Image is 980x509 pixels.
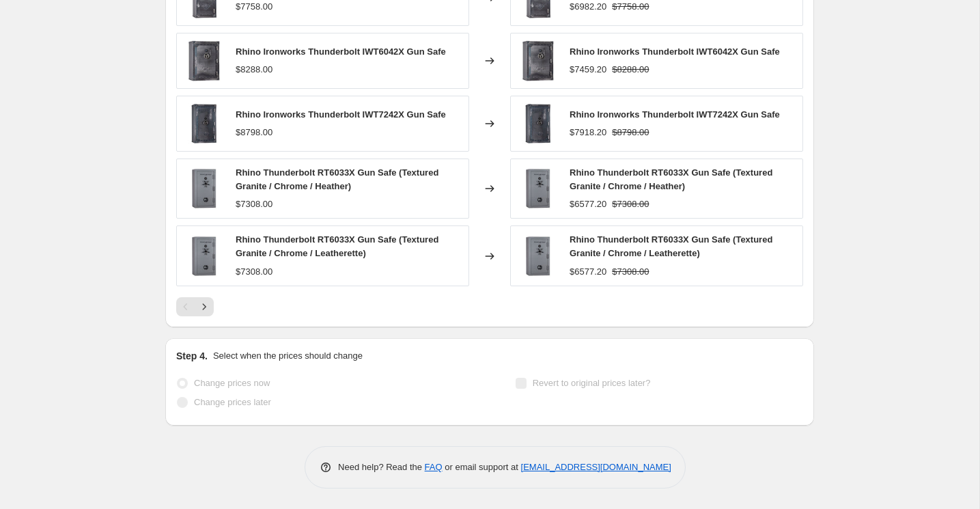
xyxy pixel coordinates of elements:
[176,297,214,316] nav: Pagination
[612,63,649,77] strike: $8288.00
[570,126,606,139] div: $7918.20
[236,63,272,77] div: $8288.00
[612,265,649,279] strike: $7308.00
[236,46,446,57] span: Rhino Ironworks Thunderbolt IWT6042X Gun Safe
[184,103,225,144] img: ironworks-thunderbolt-IWT7242X-12_80x.jpg
[518,103,559,144] img: ironworks-thunderbolt-IWT7242X-12_80x.jpg
[236,265,272,279] div: $7308.00
[612,126,649,139] strike: $8798.00
[570,63,606,77] div: $7459.20
[518,168,559,209] img: rhino-thunderbolt--RT6033X-6_80x.jpg
[184,236,225,277] img: rhino-thunderbolt--RT6033X-6_80x.jpg
[570,109,780,120] span: Rhino Ironworks Thunderbolt IWT7242X Gun Safe
[236,167,438,191] span: Rhino Thunderbolt RT6033X Gun Safe (Textured Granite / Chrome / Heather)
[570,197,606,211] div: $6577.20
[570,265,606,279] div: $6577.20
[533,378,651,388] span: Revert to original prices later?
[443,462,521,472] span: or email support at
[518,236,559,277] img: rhino-thunderbolt--RT6033X-6_80x.jpg
[213,349,363,363] p: Select when the prices should change
[236,126,272,139] div: $8798.00
[176,349,208,363] h2: Step 4.
[518,40,559,81] img: ironworks-thunderbolt--IWT6042X-4_80x.jpg
[184,40,225,81] img: ironworks-thunderbolt--IWT6042X-4_80x.jpg
[236,109,446,120] span: Rhino Ironworks Thunderbolt IWT7242X Gun Safe
[194,397,271,407] span: Change prices later
[521,462,671,472] a: [EMAIL_ADDRESS][DOMAIN_NAME]
[195,297,214,316] button: Next
[338,462,425,472] span: Need help? Read the
[570,46,780,57] span: Rhino Ironworks Thunderbolt IWT6042X Gun Safe
[236,197,272,211] div: $7308.00
[194,378,270,388] span: Change prices now
[570,167,772,191] span: Rhino Thunderbolt RT6033X Gun Safe (Textured Granite / Chrome / Heather)
[184,168,225,209] img: rhino-thunderbolt--RT6033X-6_80x.jpg
[570,234,772,258] span: Rhino Thunderbolt RT6033X Gun Safe (Textured Granite / Chrome / Leatherette)
[236,234,438,258] span: Rhino Thunderbolt RT6033X Gun Safe (Textured Granite / Chrome / Leatherette)
[612,197,649,211] strike: $7308.00
[425,462,443,472] a: FAQ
